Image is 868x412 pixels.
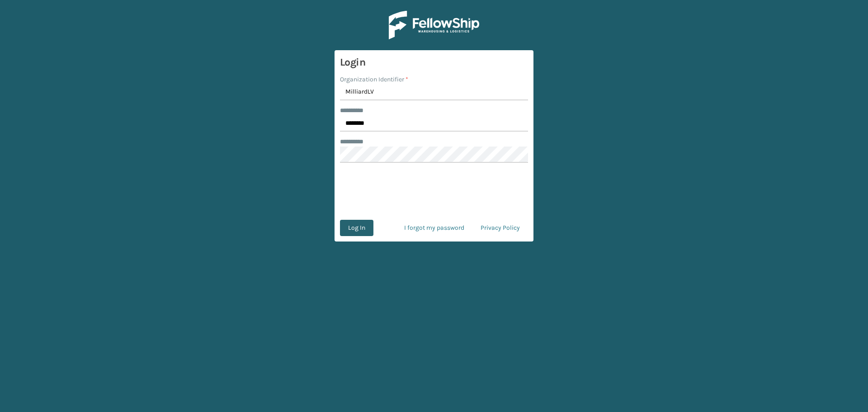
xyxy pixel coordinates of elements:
[389,11,479,39] img: Logo
[365,174,503,209] iframe: reCAPTCHA
[472,220,528,236] a: Privacy Policy
[340,75,408,84] label: Organization Identifier
[396,220,472,236] a: I forgot my password
[340,56,528,69] h3: Login
[340,220,373,236] button: Log In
